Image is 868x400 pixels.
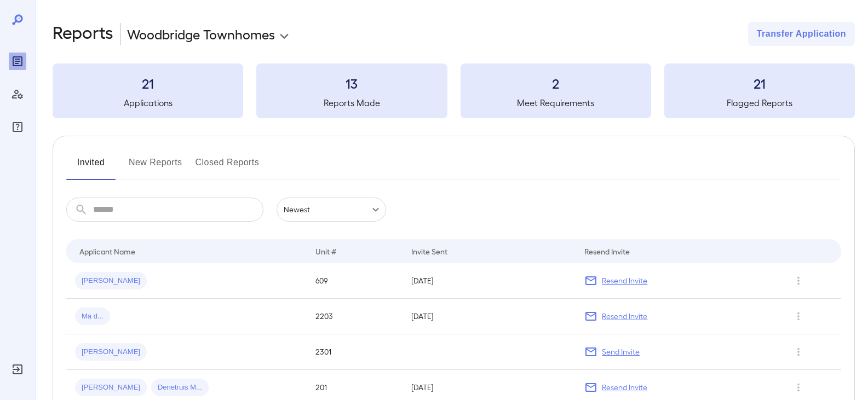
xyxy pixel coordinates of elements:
[75,347,147,357] span: [PERSON_NAME]
[602,346,640,357] p: Send Invite
[256,96,447,109] h5: Reports Made
[75,311,110,322] span: Ma d...
[196,154,260,180] button: Closed Reports
[75,276,147,286] span: [PERSON_NAME]
[307,334,403,370] td: 2301
[315,245,336,258] div: Unit #
[127,25,275,43] p: Woodbridge Townhomes
[602,311,647,322] p: Resend Invite
[9,53,26,70] div: Reports
[9,361,26,378] div: Log Out
[664,96,855,109] h5: Flagged Reports
[664,74,855,92] h3: 21
[602,275,647,286] p: Resend Invite
[403,299,576,334] td: [DATE]
[53,63,855,118] summary: 21Applications13Reports Made2Meet Requirements21Flagged Reports
[461,96,651,109] h5: Meet Requirements
[790,308,807,325] button: Row Actions
[53,96,243,109] h5: Applications
[584,245,630,258] div: Resend Invite
[790,379,807,396] button: Row Actions
[79,245,135,258] div: Applicant Name
[790,343,807,361] button: Row Actions
[53,22,113,46] h2: Reports
[9,85,26,103] div: Manage Users
[9,118,26,136] div: FAQ
[411,245,447,258] div: Invite Sent
[53,74,243,92] h3: 21
[307,263,403,299] td: 609
[66,154,116,180] button: Invited
[129,154,182,180] button: New Reports
[307,299,403,334] td: 2203
[151,382,209,393] span: Denetruis M...
[748,22,855,46] button: Transfer Application
[790,272,807,289] button: Row Actions
[277,198,386,222] div: Newest
[461,74,651,92] h3: 2
[256,74,447,92] h3: 13
[75,382,147,393] span: [PERSON_NAME]
[403,263,576,299] td: [DATE]
[602,382,647,393] p: Resend Invite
